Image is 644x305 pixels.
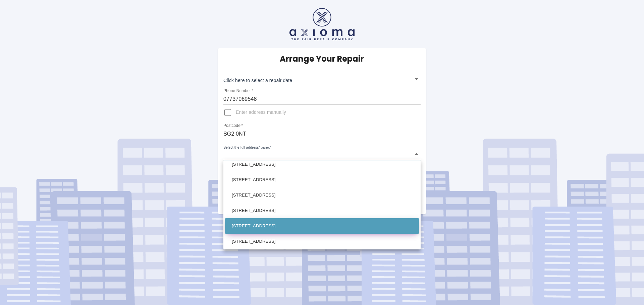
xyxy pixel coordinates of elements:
li: [STREET_ADDRESS] [225,218,419,234]
li: [STREET_ADDRESS] [225,203,419,218]
li: [STREET_ADDRESS] [225,157,419,172]
li: [STREET_ADDRESS] [225,172,419,187]
li: [STREET_ADDRESS] [225,187,419,203]
li: [STREET_ADDRESS] [225,234,419,249]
